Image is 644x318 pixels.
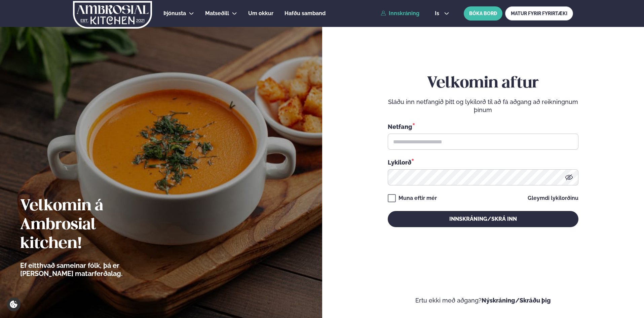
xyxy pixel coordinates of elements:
[505,6,573,21] a: MATUR FYRIR FYRIRTÆKI
[20,197,160,253] h2: Velkomin á Ambrosial kitchen!
[528,196,578,201] a: Gleymdi lykilorðinu
[7,297,21,311] a: Cookie settings
[381,10,419,16] a: Innskráning
[388,211,578,227] button: Innskráning/Skrá inn
[388,122,578,131] div: Netfang
[388,74,578,93] h2: Velkomin aftur
[20,261,160,278] p: Ef eitthvað sameinar fólk, þá er [PERSON_NAME] matarferðalag.
[285,9,326,17] a: Hafðu samband
[285,10,326,16] span: Hafðu samband
[388,158,578,167] div: Lykilorð
[248,10,273,16] span: Um okkur
[482,297,551,304] a: Nýskráning/Skráðu þig
[342,296,624,305] p: Ertu ekki með aðgang?
[205,10,229,16] span: Matseðill
[429,11,455,16] button: is
[72,1,153,29] img: logo
[163,9,186,17] a: Þjónusta
[435,11,441,16] span: is
[205,9,229,17] a: Matseðill
[388,98,578,114] p: Sláðu inn netfangið þitt og lykilorð til að fá aðgang að reikningnum þínum
[163,10,186,16] span: Þjónusta
[464,6,502,21] button: BÓKA BORÐ
[248,9,273,17] a: Um okkur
